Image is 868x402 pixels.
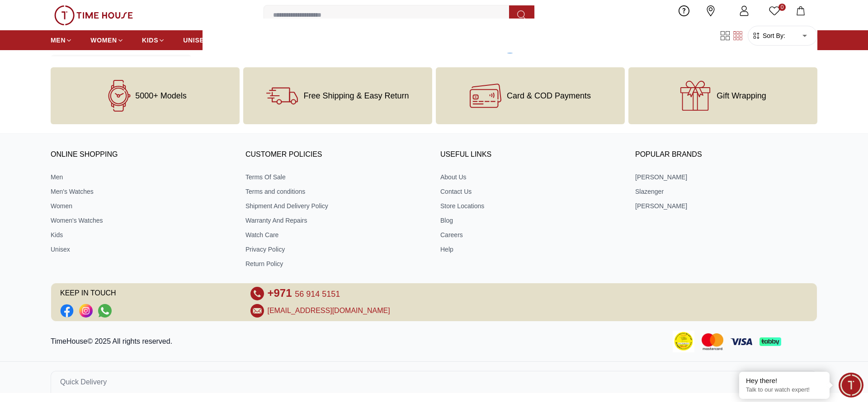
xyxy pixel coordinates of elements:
[731,338,752,345] img: Visa
[295,290,340,299] span: 56 914 5151
[635,148,817,162] h3: Popular Brands
[98,304,112,318] a: Social Link
[51,187,233,196] a: Men's Watches
[183,36,208,45] span: UNISEX
[245,187,428,196] a: Terms and conditions
[183,32,215,48] a: UNISEX
[729,18,759,25] span: My Account
[789,17,812,24] span: My Bag
[245,173,428,182] a: Terms Of Sale
[142,32,165,48] a: KIDS
[245,216,428,225] a: Warranty And Repairs
[839,373,863,397] div: Chat Widget
[51,32,72,48] a: MEN
[717,91,766,100] span: Gift Wrapping
[60,377,107,388] span: Quick Delivery
[245,230,428,239] a: Watch Care
[759,337,781,346] img: Tabby Payment
[440,216,623,225] a: Blog
[51,371,817,393] button: Quick Delivery
[51,173,233,182] a: Men
[778,4,786,11] span: 0
[51,336,176,347] p: TimeHouse© 2025 All rights reserved.
[788,338,810,346] img: Tamara Payment
[51,36,66,45] span: MEN
[51,245,233,254] a: Unisex
[761,4,788,27] a: 0Wishlist
[702,333,723,350] img: Mastercard
[440,148,623,162] h3: USEFUL LINKS
[54,5,133,25] img: ...
[673,331,694,352] img: Consumer Payment
[746,386,823,394] p: Talk to our watch expert!
[635,187,817,196] a: Slazenger
[763,18,786,25] span: Wishlist
[51,216,233,225] a: Women's Watches
[245,148,428,162] h3: CUSTOMER POLICIES
[303,91,409,100] span: Free Shipping & Easy Return
[245,245,428,254] a: Privacy Policy
[635,201,817,210] a: [PERSON_NAME]
[507,91,591,100] span: Card & COD Payments
[268,287,340,300] a: +971 56 914 5151
[60,304,74,318] a: Social Link
[635,173,817,182] a: [PERSON_NAME]
[696,18,725,25] span: Our Stores
[60,287,238,300] span: KEEP IN TOUCH
[142,36,158,45] span: KIDS
[761,31,785,40] span: Sort By:
[135,91,187,100] span: 5000+ Models
[674,4,694,27] a: Help
[440,187,623,196] a: Contact Us
[245,259,428,268] a: Return Policy
[60,304,74,318] li: Facebook
[440,201,623,210] a: Store Locations
[51,55,192,76] button: Display Type
[51,230,233,239] a: Kids
[440,173,623,182] a: About Us
[788,5,814,26] button: My Bag
[90,32,124,48] a: WOMEN
[79,304,93,318] a: Social Link
[268,305,390,316] a: [EMAIL_ADDRESS][DOMAIN_NAME]
[746,376,823,385] div: Hey there!
[440,230,623,239] a: Careers
[440,245,623,254] a: Help
[694,4,727,27] a: Our Stores
[676,18,693,25] span: Help
[752,31,785,40] button: Sort By:
[51,148,233,162] h3: ONLINE SHOPPING
[245,201,428,210] a: Shipment And Delivery Policy
[51,201,233,210] a: Women
[90,36,117,45] span: WOMEN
